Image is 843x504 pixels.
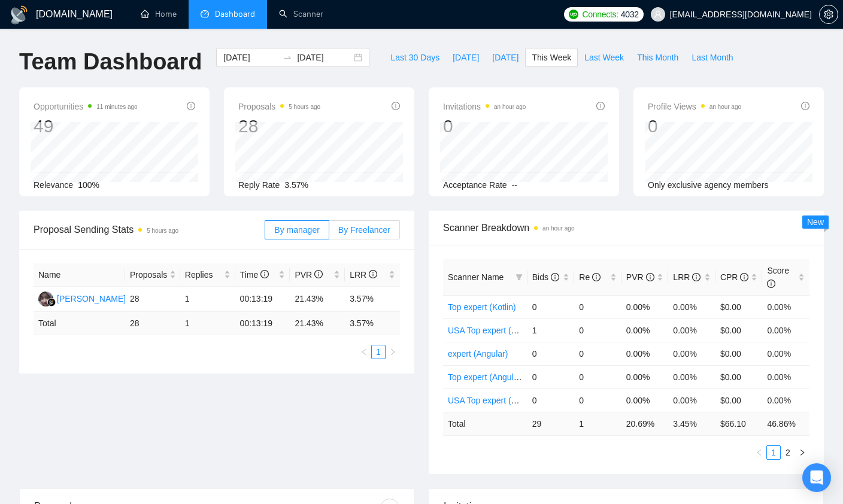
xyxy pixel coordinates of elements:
[125,312,180,335] td: 28
[752,445,766,460] li: Previous Page
[34,180,73,190] span: Relevance
[621,412,669,435] td: 20.69 %
[819,10,838,19] a: setting
[740,273,748,281] span: info-circle
[443,180,507,190] span: Acceptance Rate
[574,412,621,435] td: 1
[574,318,621,342] td: 0
[795,445,809,460] li: Next Page
[141,9,177,19] a: homeHome
[574,342,621,365] td: 0
[180,312,235,335] td: 1
[762,388,809,412] td: 0.00%
[762,365,809,388] td: 0.00%
[527,388,575,412] td: 0
[386,345,400,359] button: right
[621,365,669,388] td: 0.00%
[283,53,292,62] span: to
[569,10,578,19] img: upwork-logo.png
[668,342,715,365] td: 0.00%
[357,345,371,359] button: left
[338,225,390,235] span: By Freelancer
[756,449,763,456] span: left
[448,349,508,359] a: expert (Angular)
[621,388,669,412] td: 0.00%
[187,102,195,110] span: info-circle
[443,115,526,138] div: 0
[527,342,575,365] td: 0
[384,48,446,67] button: Last 30 Days
[369,270,377,278] span: info-circle
[10,5,29,25] img: logo
[512,180,517,190] span: --
[715,295,763,318] td: $0.00
[443,220,809,235] span: Scanner Breakdown
[781,445,795,460] li: 2
[592,273,601,281] span: info-circle
[96,104,137,110] time: 11 minutes ago
[125,263,180,287] th: Proposals
[579,272,601,282] span: Re
[654,10,662,19] span: user
[295,270,323,280] span: PVR
[240,270,269,280] span: Time
[448,396,543,405] a: USA Top expert (Angular)
[345,287,400,312] td: 3.57%
[527,318,575,342] td: 1
[762,342,809,365] td: 0.00%
[238,99,320,114] span: Proposals
[762,318,809,342] td: 0.00%
[78,180,99,190] span: 100%
[57,292,145,305] div: [PERSON_NAME] Ayra
[715,342,763,365] td: $0.00
[767,280,775,288] span: info-circle
[668,412,715,435] td: 3.45 %
[582,8,618,21] span: Connects:
[692,51,733,64] span: Last Month
[494,104,526,110] time: an hour ago
[180,263,235,287] th: Replies
[238,115,320,138] div: 28
[274,225,319,235] span: By manager
[692,273,701,281] span: info-circle
[443,99,526,114] span: Invitations
[284,180,308,190] span: 3.57%
[38,292,53,306] img: NF
[289,104,320,110] time: 5 hours ago
[801,102,809,110] span: info-circle
[715,365,763,388] td: $0.00
[486,48,525,67] button: [DATE]
[767,266,789,289] span: Score
[715,412,763,435] td: $ 66.10
[290,312,345,335] td: 21.43 %
[762,412,809,435] td: 46.86 %
[802,463,831,492] div: Open Intercom Messenger
[19,48,202,76] h1: Team Dashboard
[527,365,575,388] td: 0
[125,287,180,312] td: 28
[767,446,780,459] a: 1
[372,345,385,359] a: 1
[448,272,504,282] span: Scanner Name
[752,445,766,460] button: left
[371,345,386,359] li: 1
[314,270,323,278] span: info-circle
[260,270,269,278] span: info-circle
[646,273,654,281] span: info-circle
[626,272,654,282] span: PVR
[390,51,439,64] span: Last 30 Days
[525,48,578,67] button: This Week
[34,312,125,335] td: Total
[720,272,748,282] span: CPR
[621,295,669,318] td: 0.00%
[596,102,605,110] span: info-circle
[360,348,368,356] span: left
[574,295,621,318] td: 0
[38,293,145,303] a: NF[PERSON_NAME] Ayra
[492,51,518,64] span: [DATE]
[201,10,209,18] span: dashboard
[574,388,621,412] td: 0
[389,348,396,356] span: right
[357,345,371,359] li: Previous Page
[345,312,400,335] td: 3.57 %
